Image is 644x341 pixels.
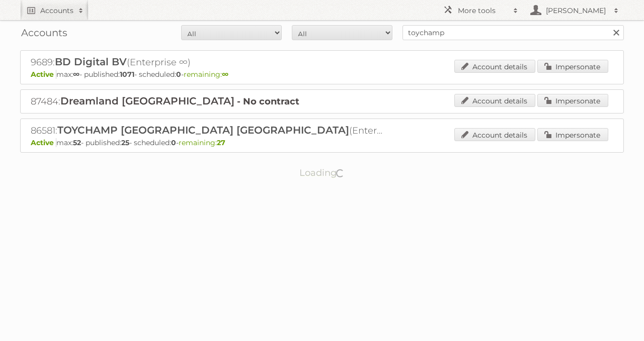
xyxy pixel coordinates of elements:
[454,128,535,141] a: Account details
[176,70,181,79] strong: 0
[31,124,383,137] h2: 86581: (Enterprise 52)
[60,95,234,107] span: Dreamland [GEOGRAPHIC_DATA]
[31,138,613,147] p: max: - published: - scheduled: -
[40,6,73,16] h2: Accounts
[222,70,228,79] strong: ∞
[179,138,225,147] span: remaining:
[31,70,56,79] span: Active
[237,96,299,107] strong: - No contract
[57,124,349,136] span: TOYCHAMP [GEOGRAPHIC_DATA] [GEOGRAPHIC_DATA]
[454,60,535,73] a: Account details
[537,60,608,73] a: Impersonate
[73,138,81,147] strong: 52
[217,138,225,147] strong: 27
[268,163,377,183] p: Loading
[31,138,56,147] span: Active
[31,96,299,107] a: 87484:Dreamland [GEOGRAPHIC_DATA] - No contract
[121,138,129,147] strong: 25
[31,70,613,79] p: max: - published: - scheduled: -
[458,6,508,16] h2: More tools
[73,70,79,79] strong: ∞
[55,56,127,68] span: BD Digital BV
[454,94,535,107] a: Account details
[543,6,609,16] h2: [PERSON_NAME]
[184,70,228,79] span: remaining:
[120,70,134,79] strong: 1071
[31,56,383,69] h2: 9689: (Enterprise ∞)
[537,94,608,107] a: Impersonate
[171,138,176,147] strong: 0
[537,128,608,141] a: Impersonate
